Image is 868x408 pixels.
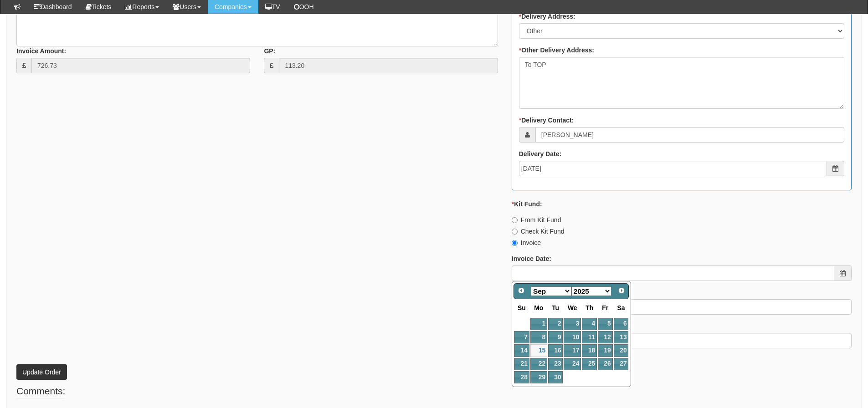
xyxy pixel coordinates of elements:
[548,331,563,343] a: 9
[598,331,612,343] a: 12
[548,344,563,357] a: 16
[519,116,574,125] label: Delivery Contact:
[552,304,559,311] span: Tuesday
[264,46,275,56] label: GP:
[598,358,612,370] a: 26
[512,240,518,246] input: Invoice
[598,344,612,357] a: 19
[514,358,529,370] a: 21
[512,238,541,247] label: Invoice
[512,215,561,224] label: From Kit Fund
[514,331,529,343] a: 7
[548,358,563,370] a: 23
[512,217,518,223] input: From Kit Fund
[564,318,581,330] a: 3
[518,304,526,311] span: Sunday
[617,304,625,311] span: Saturday
[512,199,542,209] label: Kit Fund:
[514,344,529,357] a: 14
[16,46,66,56] label: Invoice Amount:
[530,371,547,383] a: 29
[16,364,67,380] button: Update Order
[568,304,577,311] span: Wednesday
[16,384,65,398] legend: Comments:
[518,287,525,294] span: Prev
[564,344,581,357] a: 17
[582,358,597,370] a: 25
[582,331,597,343] a: 11
[548,318,563,330] a: 2
[519,149,561,158] label: Delivery Date:
[564,358,581,370] a: 24
[512,229,518,235] input: Check Kit Fund
[598,318,612,330] a: 5
[614,331,629,343] a: 13
[512,254,551,263] label: Invoice Date:
[530,358,547,370] a: 22
[530,344,547,357] a: 15
[519,46,594,55] label: Other Delivery Address:
[530,331,547,343] a: 8
[615,285,628,297] a: Next
[614,344,629,357] a: 20
[614,358,629,370] a: 27
[582,344,597,357] a: 18
[515,285,528,297] a: Prev
[586,304,593,311] span: Thursday
[582,318,597,330] a: 4
[519,57,844,109] textarea: To TOP
[614,318,629,330] a: 6
[548,371,563,383] a: 30
[602,304,608,311] span: Friday
[519,12,575,21] label: Delivery Address:
[514,371,529,383] a: 28
[530,318,547,330] a: 1
[618,287,625,294] span: Next
[512,227,565,236] label: Check Kit Fund
[534,304,543,311] span: Monday
[564,331,581,343] a: 10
